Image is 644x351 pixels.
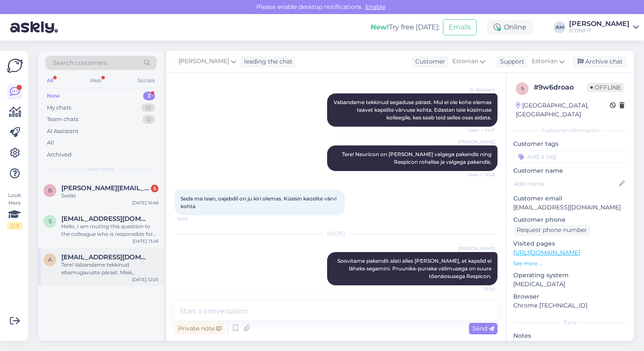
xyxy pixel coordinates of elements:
[136,75,157,86] div: Socials
[458,139,495,145] span: [PERSON_NAME]
[61,215,150,223] span: sander.visnapuu@gmail.com
[521,85,524,92] span: 9
[513,166,627,175] p: Customer name
[513,301,627,310] p: Chrome [TECHNICAL_ID]
[47,151,72,159] div: Archived
[53,58,107,67] span: Search customers
[443,19,477,35] button: Emails
[48,187,52,194] span: b
[513,127,627,134] div: Customer information
[513,239,627,248] p: Visited pages
[47,139,54,147] div: All
[513,249,580,256] a: [URL][DOMAIN_NAME]
[513,203,627,212] p: [EMAIL_ADDRESS][DOMAIN_NAME]
[513,331,627,340] p: Notes
[514,179,617,189] input: Add name
[572,56,626,67] div: Archive chat
[47,115,78,124] div: Team chats
[516,101,610,119] div: [GEOGRAPHIC_DATA], [GEOGRAPHIC_DATA]
[342,151,493,165] span: Tere! Neuricon on [PERSON_NAME] valgega pakendis ning Respicon rohelise ja valgega pakendis.
[61,223,158,238] div: Hello, I am routing this question to the colleague who is responsible for this topic. The reply m...
[61,184,150,192] span: buls.artis@gmail.com
[48,256,52,263] span: a
[412,57,445,66] div: Customer
[472,325,494,332] span: Send
[513,224,590,236] div: Request phone number
[143,115,155,124] div: 0
[513,292,627,301] p: Browser
[513,150,627,163] input: Add a tag
[143,92,155,100] div: 3
[463,171,495,178] span: Seen ✓ 16:23
[181,195,338,209] span: Seda ma tean, oajebdil on ju kiri olemas. Küsisin kaoslite värvi kohta
[175,230,497,238] div: [DATE]
[47,92,60,100] div: New
[534,82,587,93] div: # 9w6droao
[587,83,624,92] span: Offline
[371,22,440,32] div: Try free [DATE]:
[88,75,103,86] div: Web
[61,261,158,276] div: Tere! Vabandame tekkinud ebamugavuste pärast. Meie andmebaasis puudub teave Neuriconi ja Respicon...
[178,57,229,66] span: [PERSON_NAME]
[513,260,627,267] p: See more ...
[175,323,225,334] div: Private note
[87,165,115,173] span: New chats
[513,271,627,280] p: Operating system
[452,57,478,66] span: Estonian
[47,127,78,136] div: AI Assistant
[463,286,495,292] span: 10:40
[61,253,150,261] span: akiramro@gmail.com
[7,58,23,74] img: Askly Logo
[532,57,558,66] span: Estonian
[7,191,22,230] div: Look Here
[371,23,389,31] b: New!
[45,75,55,86] div: All
[458,245,495,252] span: [PERSON_NAME]
[47,104,71,112] div: My chats
[7,222,22,230] div: 2 / 3
[569,27,630,34] div: ICONFIT
[513,319,627,326] div: Extra
[177,216,209,222] span: 19:35
[337,258,493,279] span: Soovitame pakendit alati alles [PERSON_NAME], et kapslid ei läheks segamini. Pruunika-punaka väli...
[151,185,158,192] div: 5
[569,20,639,34] a: [PERSON_NAME]ICONFIT
[513,194,627,203] p: Customer email
[333,99,493,121] span: Vabandame tekkinud segaduse pärast. Mul ei ole kohe olemas teavet kapslite värvuse kohta. Edastan...
[554,21,566,33] div: AM
[132,238,158,244] div: [DATE] 13:26
[132,276,158,283] div: [DATE] 12:05
[463,87,495,93] span: AI Assistant
[241,57,293,66] div: leading the chat
[569,20,630,27] div: [PERSON_NAME]
[463,127,495,133] span: Seen ✓ 14:17
[132,200,158,206] div: [DATE] 16:46
[513,215,627,224] p: Customer phone
[497,57,524,66] div: Support
[61,192,158,200] div: Sveiki
[49,218,52,224] span: s
[513,280,627,289] p: [MEDICAL_DATA]
[513,139,627,148] p: Customer tags
[141,104,155,112] div: 12
[363,3,388,11] span: Enable
[487,20,533,35] div: Online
